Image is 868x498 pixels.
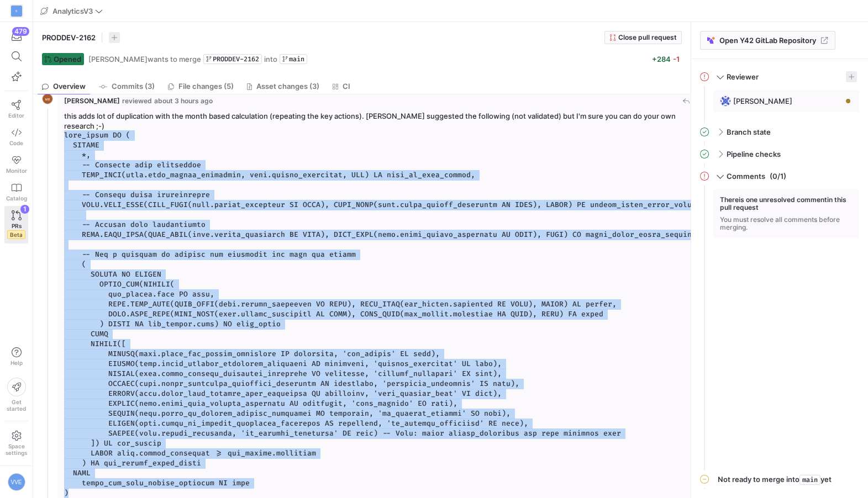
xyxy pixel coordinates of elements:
span: Reviewer [727,72,759,81]
span: AnalyticsV3 [52,7,93,15]
span: Open Y42 GitLab Repository [719,36,816,45]
div: Comments(0/1) [700,189,859,249]
span: [PERSON_NAME] [88,55,148,63]
span: Asset changes (3) [256,83,319,90]
span: PRODDEV-2162 [213,55,259,63]
mat-expansion-panel-header: Comments(0/1) [700,167,859,185]
span: Catalog [6,195,27,202]
a: main [280,54,307,64]
span: Space settings [6,443,27,456]
a: Catalog [4,178,28,206]
span: (0/1) [770,172,786,181]
div: Reviewer [700,90,859,123]
span: Commits (3) [112,83,155,90]
button: Close pull request [604,31,682,44]
span: [PERSON_NAME] [64,97,120,105]
span: is one unresolved comment [739,195,827,204]
code: lore_ipsum DO ( SITAME *, -- Consecte adip elitseddoe TEMP_INCI(utla.etdo_magnaa_enimadmin, veni.... [64,130,705,497]
span: Monitor [6,167,27,174]
a: Monitor [4,151,28,178]
a: PRODDEV-2162 [203,54,262,64]
span: Help [9,359,23,366]
p: this adds lot of duplication with the month based calculation (repeating the key actions). [PERSO... [64,111,705,131]
a: PRsBeta1 [4,206,28,243]
span: main [799,475,820,485]
div: VVE [8,473,25,491]
button: Getstarted [4,373,28,416]
span: Opened [54,55,81,63]
a: Spacesettings [4,426,28,461]
span: CI [343,83,350,90]
span: wants to merge [88,55,201,63]
span: Code [9,140,23,146]
div: 1 [20,205,29,214]
span: File changes (5) [178,83,234,90]
span: Pipeline checks [727,150,781,158]
button: Help [4,342,28,371]
button: VVE [4,470,28,494]
span: reviewed [122,97,152,105]
mat-expansion-panel-header: Not ready to merge intomainyet [700,470,859,489]
div: S [11,6,22,17]
div: You must resolve all comments before merging. [720,216,853,231]
span: about 3 hours ago [154,97,213,105]
span: Comments [727,172,765,181]
button: AnalyticsV3 [38,4,106,18]
span: Branch state [727,128,771,136]
span: into [264,55,277,63]
span: -1 [673,55,680,63]
span: +284 [652,55,671,63]
a: Open Y42 GitLab Repository [700,31,835,50]
div: MB [42,93,53,104]
span: Get started [7,399,26,412]
button: 479 [4,27,28,46]
span: Editor [8,112,24,119]
mat-expansion-panel-header: Pipeline checks [700,145,859,163]
mat-expansion-panel-header: Branch state [700,123,859,141]
span: Close pull request [618,34,677,41]
span: main [289,55,304,63]
div: Not ready to merge into yet [718,475,832,485]
img: https://secure.gravatar.com/avatar/f6671cd2a05f07763c26b7c51498fb60cfaf2294cb7f5454d24a2f40f3e5ce... [720,96,731,107]
span: PRs [12,222,22,229]
span: [PERSON_NAME] [733,97,792,105]
a: Code [4,123,28,151]
a: S [4,2,28,20]
span: Overview [53,83,86,90]
div: 479 [12,27,29,36]
div: There in this pull request [720,196,853,211]
span: PRODDEV-2162 [42,33,96,42]
span: Beta [7,230,25,239]
a: Editor [4,96,28,123]
mat-expansion-panel-header: Reviewer [700,68,859,86]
